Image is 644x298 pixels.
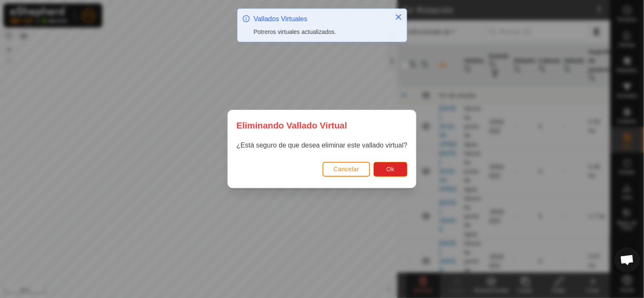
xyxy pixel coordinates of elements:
[323,162,370,177] button: Cancelar
[334,166,359,173] span: Cancelar
[387,166,395,173] span: Ok
[393,11,405,23] button: Close
[254,28,386,36] div: Potreros virtuales actualizados.
[374,162,408,177] button: Ok
[615,247,640,273] div: Chat abierto
[236,119,347,132] span: Eliminando Vallado Virtual
[236,140,408,150] p: ¿Está seguro de que desea eliminar este vallado virtual?
[254,14,386,24] div: Vallados Virtuales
